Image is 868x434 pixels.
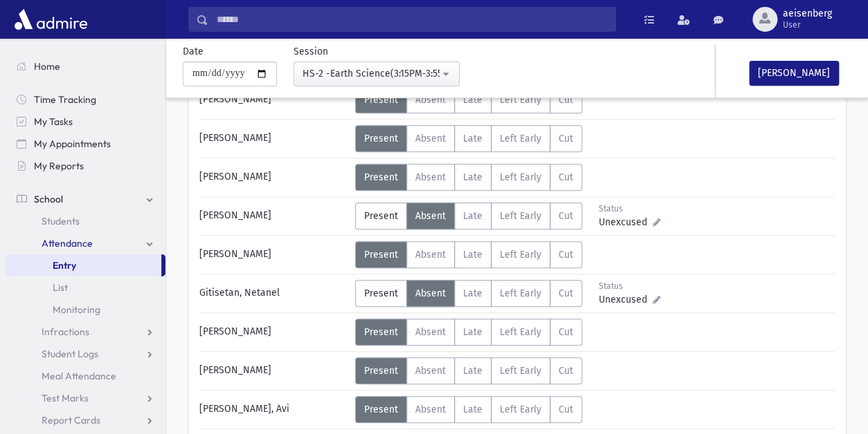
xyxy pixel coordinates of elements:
[559,171,573,183] span: Cut
[415,133,446,144] span: Absent
[6,365,165,387] a: Meal Attendance
[34,115,73,128] span: My Tasks
[500,133,541,144] span: Left Early
[42,348,98,360] span: Student Logs
[42,370,116,382] span: Meal Attendance
[6,55,165,77] a: Home
[6,188,165,210] a: School
[6,254,161,276] a: Entry
[415,249,446,261] span: Absent
[463,249,482,261] span: Late
[302,66,440,81] div: HS-2 -Earth Science(3:15PM-3:55PM)
[6,155,165,177] a: My Reports
[192,202,355,229] div: [PERSON_NAME]
[355,202,582,229] div: AttTypes
[6,343,165,365] a: Student Logs
[355,396,582,423] div: AttTypes
[355,357,582,384] div: AttTypes
[34,60,60,73] span: Home
[6,409,165,431] a: Report Cards
[415,171,446,183] span: Absent
[11,6,91,33] img: AdmirePro
[364,365,398,377] span: Present
[500,171,541,183] span: Left Early
[415,326,446,338] span: Absent
[415,365,446,377] span: Absent
[559,287,573,299] span: Cut
[783,8,832,19] span: aeisenberg
[53,281,68,294] span: List
[192,280,355,307] div: Gitisetan, Netanel
[6,133,165,155] a: My Appointments
[559,249,573,261] span: Cut
[53,303,100,316] span: Monitoring
[749,61,839,86] button: [PERSON_NAME]
[415,94,446,106] span: Absent
[500,249,541,261] span: Left Early
[463,287,482,299] span: Late
[500,94,541,106] span: Left Early
[34,93,96,106] span: Time Tracking
[364,210,398,222] span: Present
[500,365,541,377] span: Left Early
[463,365,482,377] span: Late
[42,237,93,249] span: Attendance
[42,414,100,426] span: Report Cards
[500,326,541,338] span: Left Early
[355,86,582,113] div: AttTypes
[183,44,204,59] label: Date
[6,387,165,409] a: Test Marks
[293,44,328,59] label: Session
[599,202,660,215] div: Status
[463,210,482,222] span: Late
[364,326,398,338] span: Present
[783,19,832,30] span: User
[208,7,615,32] input: Search
[192,86,355,113] div: [PERSON_NAME]
[559,210,573,222] span: Cut
[34,193,63,205] span: School
[599,215,653,229] span: Unexcused
[500,210,541,222] span: Left Early
[415,210,446,222] span: Absent
[192,241,355,268] div: [PERSON_NAME]
[364,287,398,299] span: Present
[355,280,582,307] div: AttTypes
[364,133,398,144] span: Present
[559,133,573,144] span: Cut
[34,138,111,150] span: My Appointments
[6,210,165,232] a: Students
[192,164,355,191] div: [PERSON_NAME]
[6,321,165,343] a: Infractions
[364,249,398,261] span: Present
[559,94,573,106] span: Cut
[6,299,165,321] a: Monitoring
[42,215,80,227] span: Students
[415,404,446,415] span: Absent
[463,326,482,338] span: Late
[192,319,355,346] div: [PERSON_NAME]
[355,125,582,152] div: AttTypes
[6,88,165,111] a: Time Tracking
[463,94,482,106] span: Late
[293,62,460,86] button: HS-2 -Earth Science(3:15PM-3:55PM)
[53,259,76,272] span: Entry
[415,287,446,299] span: Absent
[34,160,84,172] span: My Reports
[559,365,573,377] span: Cut
[364,171,398,183] span: Present
[364,404,398,415] span: Present
[6,276,165,299] a: List
[599,292,653,307] span: Unexcused
[6,111,165,133] a: My Tasks
[355,241,582,268] div: AttTypes
[192,125,355,152] div: [PERSON_NAME]
[192,357,355,384] div: [PERSON_NAME]
[364,94,398,106] span: Present
[463,133,482,144] span: Late
[42,392,89,404] span: Test Marks
[463,171,482,183] span: Late
[500,287,541,299] span: Left Early
[6,232,165,254] a: Attendance
[599,280,660,292] div: Status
